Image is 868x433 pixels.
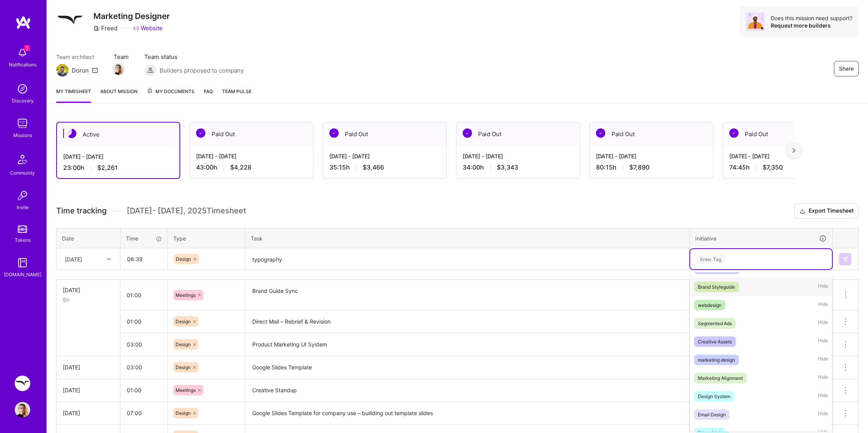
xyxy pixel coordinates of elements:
[629,163,649,171] span: $7,890
[63,152,173,161] div: [DATE] - [DATE]
[15,81,30,97] img: discovery
[463,128,472,138] img: Paid Out
[63,286,114,294] div: [DATE]
[12,97,34,105] div: Discovery
[246,334,689,355] textarea: Product Marketing UI System
[176,364,191,370] span: Design
[834,61,859,76] button: Share
[818,409,828,420] span: Hide
[160,66,244,74] span: Builders proposed to company
[204,87,213,103] a: FAQ
[698,301,722,309] div: webdesign
[245,228,690,248] th: Task
[246,380,689,401] textarea: Creative Standup
[114,53,129,61] span: Team
[463,163,573,171] div: 34:00 h
[24,45,30,51] span: 1
[147,87,195,103] a: My Documents
[246,403,689,424] textarea: Google Slides Template for company use – builiding out template slides
[729,128,739,138] img: Paid Out
[176,410,191,416] span: Design
[133,24,163,32] a: Website
[121,403,167,423] input: HH:MM
[121,249,167,269] input: HH:MM
[818,282,828,292] span: Hide
[15,188,30,203] img: Invite
[65,255,82,263] div: [DATE]
[695,234,827,243] div: Initiative
[13,402,32,417] a: User Avatar
[456,122,580,146] div: Paid Out
[246,357,689,378] textarea: Google Slides Template
[842,256,848,262] img: Submit
[121,357,167,378] input: HH:MM
[463,152,573,160] div: [DATE] - [DATE]
[596,163,707,171] div: 80:15 h
[792,148,796,153] img: right
[126,234,162,242] div: Time
[13,150,32,169] img: Community
[56,87,91,103] a: My timesheet
[121,285,167,305] input: HH:MM
[596,128,605,138] img: Paid Out
[13,376,32,391] a: Freed: Marketing Designer
[56,206,107,216] span: Time tracking
[63,386,114,394] div: [DATE]
[746,12,765,31] img: Avatar
[176,387,196,393] span: Meetings
[56,6,84,34] img: Company Logo
[230,163,251,171] span: $4,228
[818,318,828,329] span: Hide
[15,236,31,244] div: Tokens
[323,122,446,146] div: Paid Out
[168,228,245,248] th: Type
[147,87,195,96] span: My Documents
[57,228,121,248] th: Date
[363,163,384,171] span: $3,466
[63,164,173,172] div: 23:00 h
[698,374,743,382] div: Marketing Alignment
[144,53,244,61] span: Team status
[698,283,735,291] div: Brand Styleguide
[698,338,732,346] div: Creative Assets
[196,152,307,160] div: [DATE] - [DATE]
[729,163,840,171] div: 74:45 h
[15,16,31,29] img: logo
[698,319,732,327] div: Segmented Ads
[818,300,828,310] span: Hide
[92,67,98,73] i: icon Mail
[497,163,518,171] span: $3,343
[329,163,440,171] div: 35:15 h
[596,152,707,160] div: [DATE] - [DATE]
[818,355,828,365] span: Hide
[799,207,806,215] i: icon Download
[114,62,124,76] a: Team Member Avatar
[57,123,179,146] div: Active
[246,281,689,310] textarea: Brand Guide Sync
[121,334,167,355] input: HH:MM
[63,409,114,417] div: [DATE]
[67,129,76,138] img: Active
[698,392,730,400] div: Design System
[723,122,846,146] div: Paid Out
[839,65,854,73] span: Share
[121,380,167,400] input: HH:MM
[10,169,35,177] div: Community
[15,116,30,131] img: teamwork
[56,53,98,61] span: Team architect
[4,270,41,279] div: [DOMAIN_NAME]
[18,225,27,233] img: tokens
[13,131,32,139] div: Missions
[329,152,440,160] div: [DATE] - [DATE]
[9,61,36,69] div: Notifications
[127,206,246,216] span: [DATE] - [DATE] , 2025 Timesheet
[93,25,100,31] i: icon CompanyGray
[246,249,689,270] textarea: typography
[818,391,828,402] span: Hide
[794,203,859,219] button: Export Timesheet
[107,257,111,261] i: icon Chevron
[771,14,852,22] div: Does this mission need support?
[698,410,726,419] div: Email Design
[176,319,191,324] span: Design
[590,122,713,146] div: Paid Out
